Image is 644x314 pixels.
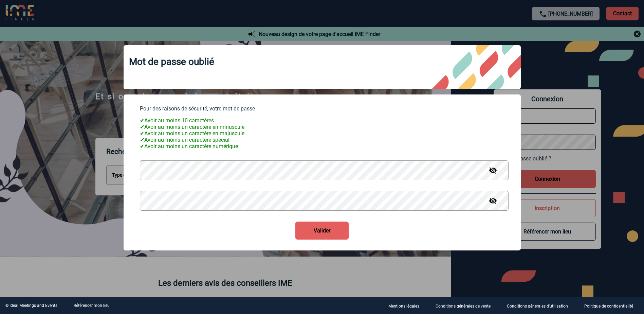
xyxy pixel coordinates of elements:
[140,117,504,124] div: Avoir au moins 10 caractères
[140,143,144,150] span: ✔
[5,303,57,308] div: © Ideal Meetings and Events
[124,45,521,89] div: Mot de passe oublié
[140,130,504,137] div: Avoir au moins un caractère en majuscule
[436,304,491,309] p: Conditions générales de vente
[140,117,144,124] span: ✔
[140,143,504,150] div: Avoir au moins un caractère numérique
[140,124,504,130] div: Avoir au moins un caractère en minuscule
[140,124,144,130] span: ✔
[140,130,144,137] span: ✔
[388,304,419,309] p: Mentions légales
[295,222,349,240] button: Valider
[584,304,633,309] p: Politique de confidentialité
[140,105,504,112] p: Pour des raisons de sécurité, votre mot de passe :
[579,302,644,309] a: Politique de confidentialité
[507,304,568,309] p: Conditions générales d'utilisation
[140,137,504,143] div: Avoir au moins un caractère spécial
[74,303,110,308] a: Référencer mon lieu
[140,137,144,143] span: ✔
[430,302,501,309] a: Conditions générales de vente
[383,302,430,309] a: Mentions légales
[501,302,579,309] a: Conditions générales d'utilisation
